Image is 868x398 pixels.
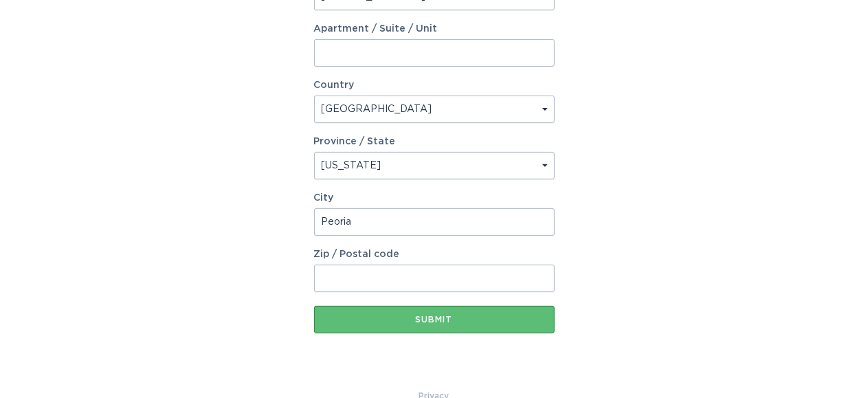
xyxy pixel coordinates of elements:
[314,306,555,333] button: Submit
[314,24,555,34] label: Apartment / Suite / Unit
[314,137,396,146] label: Province / State
[314,80,355,90] label: Country
[314,193,555,203] label: City
[321,316,548,324] div: Submit
[314,250,555,259] label: Zip / Postal code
